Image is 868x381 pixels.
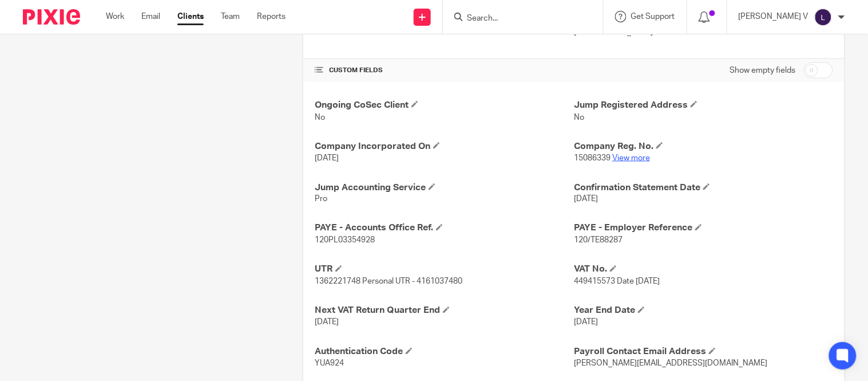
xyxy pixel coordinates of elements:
[106,11,124,22] a: Work
[315,113,325,121] span: No
[257,11,286,22] a: Reports
[315,99,574,111] h4: Ongoing CoSec Client
[315,319,339,327] span: [DATE]
[574,154,611,162] span: 15086339
[466,14,569,24] input: Search
[631,13,675,21] span: Get Support
[574,360,767,368] span: [PERSON_NAME][EMAIL_ADDRESS][DOMAIN_NAME]
[315,154,339,162] span: [DATE]
[739,11,808,22] p: [PERSON_NAME] V
[315,360,344,368] span: YUA924
[574,140,833,152] h4: Company Reg. No.
[574,113,584,121] span: No
[23,9,80,25] img: Pixie
[574,346,833,358] h4: Payroll Contact Email Address
[574,278,660,286] span: 449415573 Date [DATE]
[315,182,574,194] h4: Jump Accounting Service
[315,346,574,358] h4: Authentication Code
[574,99,833,111] h4: Jump Registered Address
[315,195,327,203] span: Pro
[612,154,650,162] a: View more
[177,11,204,22] a: Clients
[814,8,833,26] img: svg%3E
[574,222,833,234] h4: PAYE - Employer Reference
[574,319,598,327] span: [DATE]
[141,11,160,22] a: Email
[221,11,240,22] a: Team
[315,264,574,276] h4: UTR
[574,264,833,276] h4: VAT No.
[574,305,833,317] h4: Year End Date
[574,237,623,245] span: 120/TE88287
[315,222,574,234] h4: PAYE - Accounts Office Ref.
[574,182,833,194] h4: Confirmation Statement Date
[730,65,796,76] label: Show empty fields
[315,278,462,286] span: 1362221748 Personal UTR - 4161037480
[315,305,574,317] h4: Next VAT Return Quarter End
[315,237,375,245] span: 120PL03354928
[315,66,574,75] h4: CUSTOM FIELDS
[574,195,598,203] span: [DATE]
[315,140,574,152] h4: Company Incorporated On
